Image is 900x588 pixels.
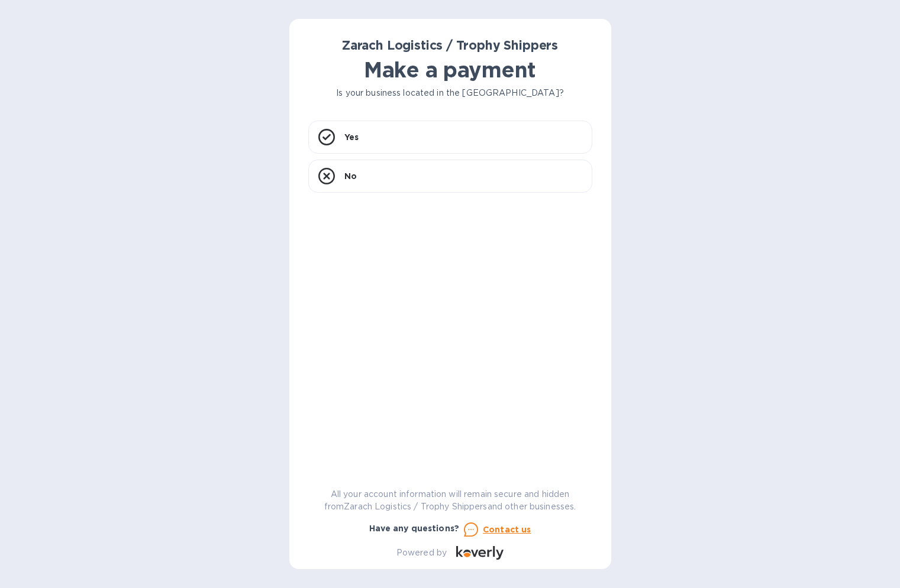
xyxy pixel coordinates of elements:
[308,488,592,513] p: All your account information will remain secure and hidden from Zarach Logistics / Trophy Shipper...
[483,525,531,534] u: Contact us
[344,170,357,182] p: No
[308,57,592,82] h1: Make a payment
[344,131,359,143] p: Yes
[369,524,460,533] b: Have any questions?
[308,87,592,99] p: Is your business located in the [GEOGRAPHIC_DATA]?
[342,38,558,53] b: Zarach Logistics / Trophy Shippers
[396,547,447,559] p: Powered by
